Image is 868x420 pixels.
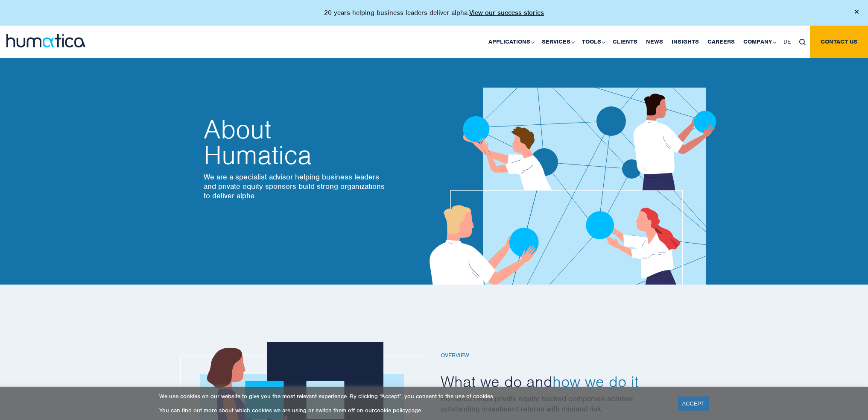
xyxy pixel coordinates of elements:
[441,352,671,359] h6: Overview
[374,407,408,414] a: cookie policy
[642,26,667,58] a: News
[667,26,703,58] a: Insights
[441,372,671,391] h2: What we do and
[404,38,740,285] img: about_banner1
[678,397,709,411] a: ACCEPT
[6,34,85,47] img: logo
[204,172,387,200] p: We are a specialist advisor helping business leaders and private equity sponsors build strong org...
[324,9,544,17] p: 20 years helping business leaders deliver alpha.
[538,26,578,58] a: Services
[799,39,806,45] img: search_icon
[469,9,544,17] a: View our success stories
[204,117,387,168] h2: Humatica
[159,407,667,414] p: You can find out more about which cookies we are using or switch them off on our page.
[204,117,387,142] span: About
[739,26,779,58] a: Company
[484,26,538,58] a: Applications
[810,26,868,58] a: Contact us
[578,26,608,58] a: Tools
[783,38,791,45] span: DE
[608,26,642,58] a: Clients
[159,393,667,400] p: We use cookies on our website to give you the most relevant experience. By clicking “Accept”, you...
[703,26,739,58] a: Careers
[552,372,639,391] span: how we do it
[779,26,795,58] a: DE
